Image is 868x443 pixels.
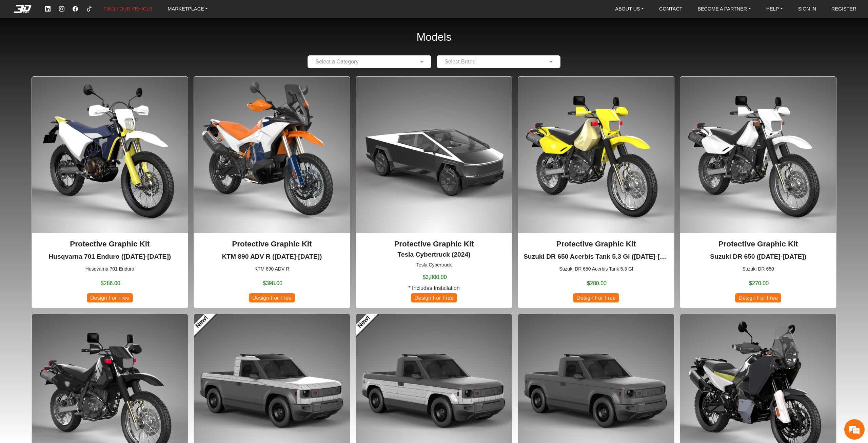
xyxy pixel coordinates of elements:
p: Husqvarna 701 Enduro (2016-2024) [37,252,182,262]
small: KTM 890 ADV R [199,265,344,273]
span: * Includes Installation [408,284,459,292]
p: Protective Graphic Kit [37,238,182,250]
p: Protective Graphic Kit [361,238,507,250]
p: Protective Graphic Kit [686,238,831,250]
p: Tesla Cybertruck (2024) [361,250,507,260]
div: Suzuki DR 650 [680,76,836,308]
a: MARKETPLACE [165,3,211,15]
a: CONTACT [656,3,685,15]
span: Design For Free [411,293,457,302]
img: DR 6501996-2024 [680,77,836,233]
div: Husqvarna 701 Enduro [32,76,188,308]
a: BECOME A PARTNER [695,3,753,15]
div: Tesla Cybertruck [356,76,512,308]
div: Suzuki DR 650 Acerbis Tank 5.3 Gl [518,76,674,308]
h2: Models [416,22,451,53]
p: Suzuki DR 650 Acerbis Tank 5.3 Gl (1996-2024) [524,252,669,262]
img: DR 650Acerbis Tank 5.3 Gl1996-2024 [518,77,674,233]
span: $270.00 [749,279,769,288]
p: KTM 890 ADV R (2023-2025) [199,252,344,262]
span: Design For Free [735,293,781,302]
a: REGISTER [829,3,859,15]
span: $398.00 [263,279,282,288]
span: $3,800.00 [422,273,447,281]
span: $286.00 [101,279,120,288]
a: New! [188,308,216,336]
p: Suzuki DR 650 (1996-2024) [686,252,831,262]
small: Suzuki DR 650 [686,265,831,273]
span: Design For Free [573,293,619,302]
a: HELP [764,3,786,15]
a: New! [350,308,378,336]
span: Design For Free [87,293,133,302]
p: Protective Graphic Kit [199,238,344,250]
div: KTM 890 ADV R [194,76,350,308]
span: Design For Free [249,293,295,302]
img: 701 Enduronull2016-2024 [32,77,188,233]
img: Cybertrucknull2024 [356,77,512,233]
p: Protective Graphic Kit [524,238,669,250]
span: $280.00 [587,279,607,288]
a: ABOUT US [612,3,647,15]
small: Tesla Cybertruck [361,261,507,269]
small: Husqvarna 701 Enduro [37,265,182,273]
img: 890 ADV R null2023-2025 [194,77,350,233]
small: Suzuki DR 650 Acerbis Tank 5.3 Gl [524,265,669,273]
a: FIND YOUR VEHICLE [101,3,155,15]
a: SIGN IN [795,3,819,15]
